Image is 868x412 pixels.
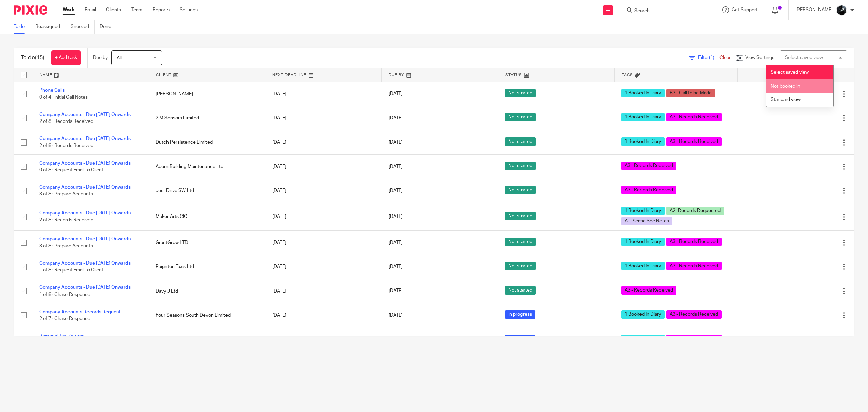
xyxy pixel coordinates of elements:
span: 0 of 8 · Request Email to Client [39,168,103,172]
td: [DATE] [265,130,382,154]
td: Paignton Taxis Ltd [149,255,265,279]
td: Acorn Building Maintenance Ltd [149,154,265,179]
span: [DATE] [389,140,403,145]
a: Done [100,20,116,34]
td: GrantGrow LTD [149,230,265,255]
span: 1 Booked In Diary [621,310,665,319]
td: [DATE] [265,154,382,179]
a: Company Accounts - Due [DATE] Onwards [39,185,131,190]
span: A3 - Records Received [666,137,722,146]
span: Not started [505,113,536,121]
a: Company Accounts - Due [DATE] Onwards [39,112,131,117]
span: Not started [505,212,536,220]
span: 1 Booked In Diary [621,113,665,121]
span: Filter [698,55,719,60]
span: Standard view [771,97,801,102]
td: [DATE] [265,203,382,230]
div: Select saved view [785,55,823,60]
span: A3 - Records Received [666,310,722,319]
span: 1 Booked In Diary [621,262,665,270]
span: 1 of 8 · Request Email to Client [39,268,103,273]
a: Personal Tax Returns [39,334,84,338]
a: Company Accounts - Due [DATE] Onwards [39,161,131,166]
td: [DATE] [265,279,382,303]
span: A3 - Records Received [666,335,722,343]
span: [DATE] [389,214,403,219]
a: Clients [106,6,121,13]
span: In progress [505,310,535,319]
span: A2- Records Requested [666,207,724,215]
span: Not started [505,162,536,170]
span: [DATE] [389,313,403,318]
td: [PERSON_NAME] [149,327,265,352]
input: Search [634,8,695,14]
td: Four Seasons South Devon Limited [149,303,265,327]
td: Maker Arts CIC [149,203,265,230]
td: [DATE] [265,82,382,106]
td: [DATE] [265,255,382,279]
a: Email [85,6,96,13]
span: 1 Booked In Diary [621,207,665,215]
img: 1000002122.jpg [836,5,847,16]
a: Company Accounts - Due [DATE] Onwards [39,136,131,141]
span: 2 of 7 · Chase Response [39,316,90,321]
span: 2 of 8 · Records Received [39,144,93,148]
span: Not booked in [771,84,800,89]
a: Settings [180,6,198,13]
span: Get Support [732,7,758,12]
span: 1 Booked In Diary [621,238,665,246]
span: A - Please See Notes [621,217,672,225]
td: [DATE] [265,327,382,352]
span: 1 of 8 · Chase Response [39,292,90,297]
span: 3 of 8 · Prepare Accounts [39,244,93,248]
span: B3 - Call to be Made [666,89,715,97]
a: + Add task [51,50,81,65]
span: [DATE] [389,264,403,269]
span: Tags [622,73,633,77]
span: [DATE] [389,240,403,245]
a: Snoozed [71,20,95,34]
span: (15) [35,55,44,60]
span: Not started [505,137,536,146]
td: 2 M Sensors Limited [149,106,265,130]
span: A3 - Records Received [621,286,676,295]
span: 1 Booked In Diary [621,89,665,97]
span: [DATE] [389,188,403,193]
span: A3 - Records Received [666,262,722,270]
td: [DATE] [265,230,382,255]
td: Davy J Ltd [149,279,265,303]
span: 0 of 4 · Initial Call Notes [39,95,88,100]
img: Pixie [14,5,47,15]
a: Phone Calls [39,88,65,93]
span: A3 - Records Received [666,238,722,246]
td: Dutch Persistence Limited [149,130,265,154]
span: View Settings [745,55,774,60]
td: [DATE] [265,303,382,327]
span: Not started [505,186,536,194]
td: [PERSON_NAME] [149,82,265,106]
span: In progress [505,335,535,343]
td: [DATE] [265,179,382,203]
a: Team [131,6,142,13]
span: [DATE] [389,289,403,294]
span: All [117,56,122,60]
h1: To do [21,54,44,61]
span: 1 Booked In Diary [621,335,665,343]
span: 1 Booked In Diary [621,137,665,146]
a: Company Accounts - Due [DATE] Onwards [39,261,131,266]
a: Company Accounts - Due [DATE] Onwards [39,285,131,290]
span: [DATE] [389,164,403,169]
a: Company Accounts - Due [DATE] Onwards [39,211,131,216]
a: Clear [719,55,731,60]
p: Due by [93,54,108,61]
span: Select saved view [771,70,809,75]
span: 2 of 8 · Records Received [39,218,93,223]
span: (1) [709,55,714,60]
span: Not started [505,262,536,270]
a: Work [63,6,75,13]
a: Reports [153,6,170,13]
a: Reassigned [35,20,65,34]
span: 2 of 8 · Records Received [39,119,93,124]
span: Not started [505,286,536,295]
span: A3 - Records Received [621,162,676,170]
